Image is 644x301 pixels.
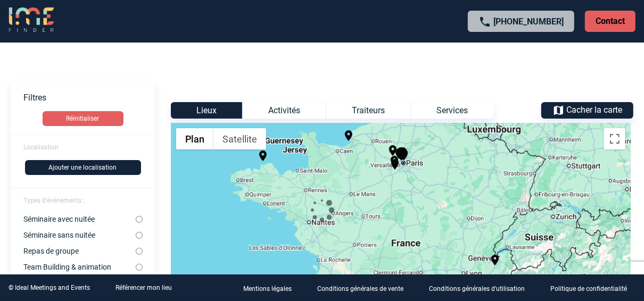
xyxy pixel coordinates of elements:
[11,111,155,126] a: Réinitialiser
[478,15,491,28] img: call-24-px.png
[388,155,401,170] gmp-advanced-marker: Châteauform' Château de Ronqueux
[393,147,406,162] gmp-advanced-marker: Work & Share Rueil - Colmar
[25,160,141,175] button: Ajouter une localisation
[115,284,172,291] a: Référencer mon lieu
[242,102,326,119] div: Activités
[398,148,410,163] gmp-advanced-marker: Novotel Paris Gare de Lyon
[23,263,136,271] label: Team Building & animation
[9,284,90,291] div: © Ideal Meetings and Events
[489,254,501,269] gmp-advanced-marker: Novotel Annecy Centre Atria
[388,155,401,168] img: location-on-24-px-black.png
[23,247,136,255] label: Repas de groupe
[429,285,525,292] p: Conditions générales d'utilisation
[257,149,269,162] img: location-on-24-px-black.png
[410,102,493,119] div: Services
[394,146,407,159] img: location-on-24-px-black.png
[23,144,59,151] span: Localisation
[389,158,401,171] img: location-on-24-px-black.png
[542,283,644,293] a: Politique de confidentialité
[176,128,213,149] button: Afficher un plan de ville
[567,105,623,115] span: Cacher la carte
[243,285,292,292] p: Mentions légales
[585,11,635,32] p: Contact
[420,283,542,293] a: Conditions générales d'utilisation
[386,144,399,159] gmp-advanced-marker: Châteauform' Château de Romainville
[489,254,501,266] img: location-on-24-px-black.png
[43,111,123,126] button: Réinitialiser
[342,129,355,142] img: location-on-24-px-black.png
[171,102,242,119] div: Lieux
[604,128,625,149] button: Passer en plein écran
[257,149,269,164] gmp-advanced-marker: L'Agapa Hôtel Spa
[398,148,410,161] img: location-on-24-px-black.png
[394,146,407,161] gmp-advanced-marker: Work & Share Colombes
[309,283,420,293] a: Conditions générales de vente
[23,93,155,103] p: Filtres
[393,147,406,160] img: location-on-24-px-black.png
[386,144,399,157] img: location-on-24-px-black.png
[326,102,410,119] div: Traiteurs
[342,129,355,144] gmp-advanced-marker: Sowell Hôtels Le Beach****
[213,128,266,149] button: Afficher les images satellite
[493,16,564,27] a: [PHONE_NUMBER]
[235,283,309,293] a: Mentions légales
[550,285,627,292] p: Politique de confidentialité
[317,285,403,292] p: Conditions générales de vente
[389,158,401,173] gmp-advanced-marker: Châteauform' Château de Rochefort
